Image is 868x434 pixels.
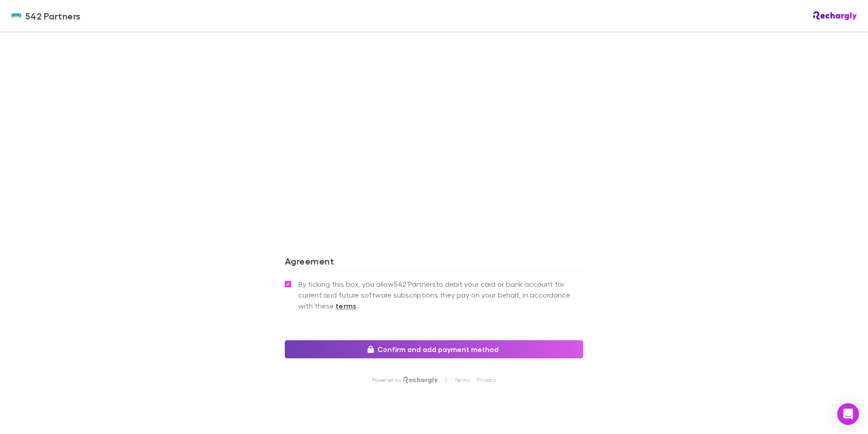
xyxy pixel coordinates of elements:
strong: terms [335,301,357,310]
h3: Agreement [285,256,583,270]
p: Powered by [372,376,403,384]
iframe: Secure address input frame [283,5,585,214]
img: 542 Partners's Logo [11,10,22,21]
button: Confirm and add payment method [285,340,583,358]
img: Rechargly Logo [813,11,857,20]
span: 542 Partners [25,9,81,23]
span: By ticking this box, you allow 542 Partners to debit your card or bank account for current and fu... [298,279,583,311]
a: Privacy [477,376,496,384]
img: Rechargly Logo [403,376,438,384]
div: Open Intercom Messenger [837,403,859,425]
p: | [445,376,447,384]
a: Terms [454,376,470,384]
